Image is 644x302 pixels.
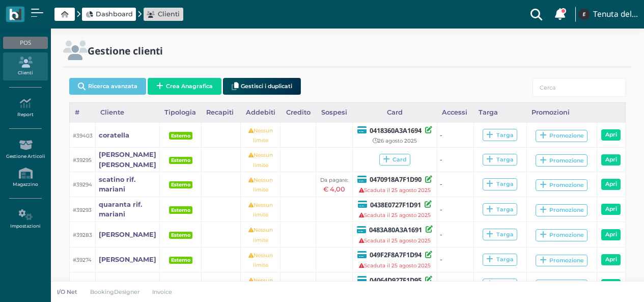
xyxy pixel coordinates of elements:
small: Nessun limite [248,177,273,193]
div: Targa [486,131,513,139]
a: ... Tenuta del Barco [577,2,638,26]
span: Card [379,154,410,166]
b: 0470918A7F1D90 [370,175,422,184]
span: Clienti [158,9,180,19]
td: - [437,272,473,297]
a: Apri [601,179,621,190]
input: Cerca [533,78,626,97]
button: Ricerca avanzata [69,78,146,95]
a: coratella [99,130,129,140]
div: Targa [473,103,526,122]
img: ... [578,9,590,20]
div: Promozione [540,257,584,264]
small: Nessun limite [248,152,273,168]
div: Promozione [540,206,584,214]
small: #39295 [73,157,92,163]
button: Crea Anagrafica [148,78,221,95]
a: Apri [601,204,621,215]
div: # [70,103,96,122]
button: Gestisci i duplicati [223,78,301,95]
b: scatino rif. mariani [99,176,135,193]
b: Esterno [171,232,190,238]
b: quaranta rif. mariani [99,201,142,218]
b: Esterno [171,257,190,263]
div: Accessi [437,103,473,122]
small: Scaduta il 25 agosto 2025 [359,212,431,218]
td: - [437,172,473,197]
span: Dashboard [96,9,133,19]
small: #39274 [73,257,92,263]
small: Scaduta il 25 agosto 2025 [359,187,431,194]
a: BookingDesigner [83,288,146,296]
small: Da pagare: [320,177,348,183]
small: Nessun limite [248,202,273,218]
a: Apri [601,129,621,141]
b: 049F2F8A7F1D94 [370,250,422,259]
td: - [437,148,473,172]
a: Clienti [147,9,180,19]
small: Nessun limite [248,277,273,293]
b: Esterno [171,182,190,187]
a: [PERSON_NAME] [PERSON_NAME] [99,150,157,169]
b: Esterno [171,207,190,213]
div: Addebiti [240,103,280,122]
a: Magazzino [3,163,47,191]
b: 04064D927F1D95 [370,276,422,285]
td: - [437,123,473,148]
td: - [437,247,473,272]
iframe: Help widget launcher [572,270,635,293]
div: Promozione [540,132,584,140]
b: [PERSON_NAME] [99,231,156,238]
small: Nessun limite [248,252,273,268]
a: Apri [601,154,621,166]
b: 0438E0727F1D91 [370,200,421,209]
div: POS [3,37,47,49]
b: Esterno [171,133,190,139]
small: Scaduta il 25 agosto 2025 [359,262,431,269]
a: [PERSON_NAME] [99,255,156,264]
div: Cliente [96,103,160,122]
div: Recapiti [202,103,241,122]
small: Scaduta il 25 agosto 2025 [359,237,431,244]
a: scatino rif. mariani [99,175,157,194]
div: Credito [281,103,316,122]
b: Esterno [171,157,190,163]
small: Nessun limite [248,227,273,243]
p: I/O Net [57,288,77,296]
a: Apri [601,254,621,265]
a: Report [3,94,47,122]
small: #39403 [73,132,93,139]
div: Sospesi [316,103,353,122]
small: 26 agosto 2025 [373,138,417,144]
div: Promozioni [526,103,597,122]
small: #39293 [73,207,92,213]
a: Clienti [3,52,47,80]
img: logo [9,9,21,20]
a: Gestione Articoli [3,135,47,163]
small: #39294 [73,181,92,188]
a: Impostazioni [3,205,47,233]
td: - [437,222,473,247]
div: Targa [486,156,513,163]
div: Targa [486,256,513,263]
div: Targa [486,231,513,238]
div: Promozione [540,181,584,189]
a: quaranta rif. mariani [99,200,157,219]
a: Invoice [146,288,179,296]
div: Promozione [540,231,584,239]
small: #39283 [73,232,92,238]
h4: Tenuta del Barco [593,10,638,19]
div: € 4,00 [319,184,349,194]
b: 0418360A3A1694 [370,126,422,135]
a: [PERSON_NAME] [99,230,156,239]
div: Targa [486,206,513,213]
b: coratella [99,131,129,139]
td: - [437,197,473,222]
b: [PERSON_NAME] [PERSON_NAME] [99,151,156,168]
div: Targa [486,180,513,188]
h2: Gestione clienti [88,45,163,56]
a: Dashboard [86,9,133,19]
div: Promozione [540,157,584,164]
small: Nessun limite [248,127,273,144]
div: Tipologia [160,103,202,122]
